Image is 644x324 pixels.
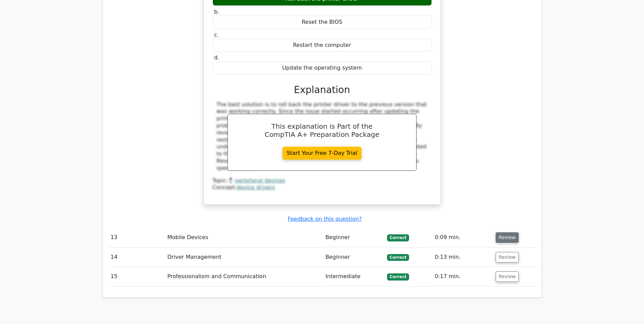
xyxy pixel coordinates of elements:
[213,184,432,191] div: Concept:
[213,39,432,52] div: Restart the computer
[323,267,384,286] td: Intermediate
[217,84,428,96] h3: Explanation
[108,228,165,247] td: 13
[165,267,323,286] td: Professionalism and Communication
[213,61,432,75] div: Update the operating system
[288,216,362,222] a: Feedback on this question?
[214,32,219,38] span: c.
[213,16,432,29] div: Reset the BIOS
[213,177,432,184] div: Topic:
[387,254,409,261] span: Correct
[237,184,275,191] a: device drivers
[214,54,219,61] span: d.
[108,267,165,286] td: 15
[282,147,362,160] a: Start Your Free 7-Day Trial
[496,271,519,282] button: Review
[235,177,285,184] a: peripheral devices
[165,228,323,247] td: Mobile Devices
[432,228,493,247] td: 0:09 min.
[323,248,384,267] td: Beginner
[323,228,384,247] td: Beginner
[432,267,493,286] td: 0:17 min.
[496,232,519,243] button: Review
[217,101,428,172] div: The best solution is to roll back the printer driver to the previous version that was working cor...
[387,234,409,241] span: Correct
[108,248,165,267] td: 14
[387,273,409,280] span: Correct
[214,8,219,15] span: b.
[496,252,519,263] button: Review
[165,248,323,267] td: Driver Management
[432,248,493,267] td: 0:13 min.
